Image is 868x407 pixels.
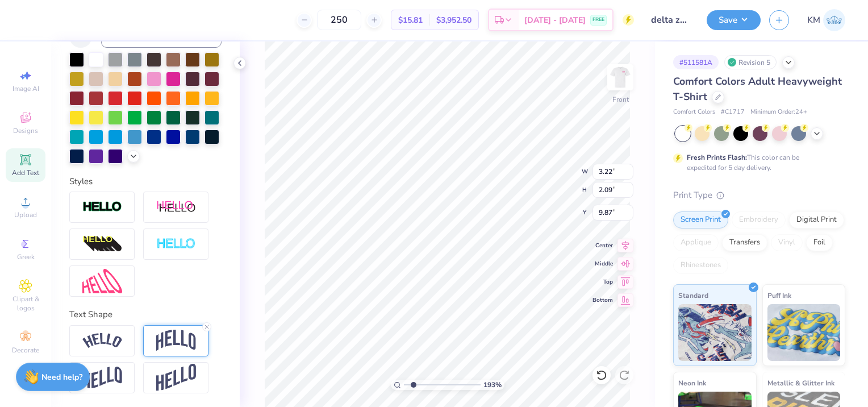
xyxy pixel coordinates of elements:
[6,294,45,313] span: Clipart & logos
[13,126,38,135] span: Designs
[673,107,715,117] span: Comfort Colors
[592,242,613,250] span: Center
[687,153,747,162] strong: Fresh Prints Flash:
[524,14,586,26] span: [DATE] - [DATE]
[592,278,613,286] span: Top
[767,304,841,361] img: Puff Ink
[609,66,632,89] img: Front
[673,257,728,274] div: Rhinestones
[317,10,361,30] input: – –
[69,308,222,321] div: Text Shape
[12,168,39,177] span: Add Text
[612,94,629,105] div: Front
[642,9,698,31] input: Untitled Design
[82,269,122,293] img: Free Distort
[721,107,745,117] span: # C1717
[789,211,844,229] div: Digital Print
[673,189,845,202] div: Print Type
[82,367,122,389] img: Flag
[483,380,502,390] span: 193 %
[678,289,708,301] span: Standard
[678,377,706,389] span: Neon Ink
[707,10,761,30] button: Save
[14,210,37,219] span: Upload
[156,330,196,351] img: Arch
[17,252,35,261] span: Greek
[82,333,122,348] img: Arc
[673,74,842,103] span: Comfort Colors Adult Heavyweight T-Shirt
[750,107,807,117] span: Minimum Order: 24 +
[69,175,222,188] div: Styles
[398,14,423,26] span: $15.81
[732,211,786,229] div: Embroidery
[82,235,122,254] img: 3d Illusion
[592,16,604,24] span: FREE
[592,260,613,268] span: Middle
[806,234,833,251] div: Foil
[823,9,845,31] img: Kylia Mease
[767,377,834,389] span: Metallic & Glitter Ink
[678,304,752,361] img: Standard
[807,9,845,31] a: KM
[724,55,777,69] div: Revision 5
[82,201,122,214] img: Stroke
[12,346,39,355] span: Decorate
[807,14,820,27] span: KM
[592,296,613,304] span: Bottom
[673,211,728,229] div: Screen Print
[673,55,719,69] div: # 511581A
[436,14,471,26] span: $3,952.50
[156,238,196,251] img: Negative Space
[687,152,827,173] div: This color can be expedited for 5 day delivery.
[722,234,767,251] div: Transfers
[12,84,39,93] span: Image AI
[771,234,803,251] div: Vinyl
[767,289,791,301] span: Puff Ink
[156,364,196,392] img: Rise
[673,234,719,251] div: Applique
[41,372,82,383] strong: Need help?
[156,200,196,214] img: Shadow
